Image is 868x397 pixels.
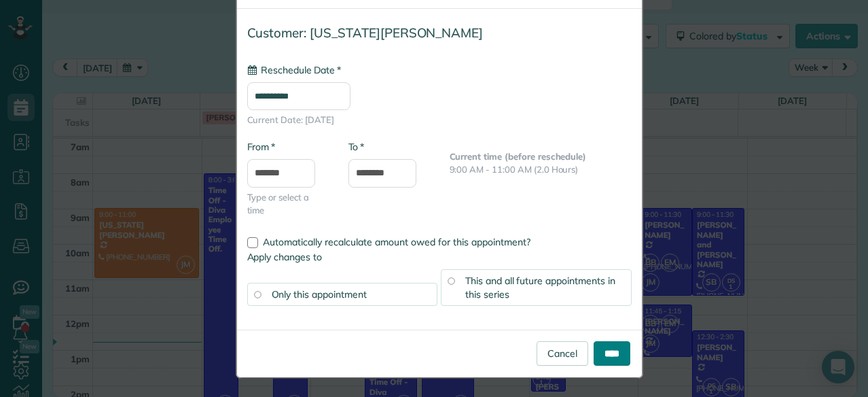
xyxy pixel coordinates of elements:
span: Type or select a time [247,191,328,217]
a: Cancel [537,341,588,366]
span: Current Date: [DATE] [247,114,632,126]
label: Reschedule Date [247,63,341,77]
p: 9:00 AM - 11:00 AM (2.0 Hours) [450,163,632,176]
label: Apply changes to [247,250,632,264]
input: This and all future appointments in this series [448,277,454,284]
b: Current time (before reschedule) [450,151,587,162]
label: From [247,140,275,154]
label: To [348,140,364,154]
span: Automatically recalculate amount owed for this appointment? [263,236,530,248]
span: Only this appointment [272,288,367,300]
span: This and all future appointments in this series [465,275,615,300]
h4: Customer: [US_STATE][PERSON_NAME] [247,26,632,40]
input: Only this appointment [254,291,261,298]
